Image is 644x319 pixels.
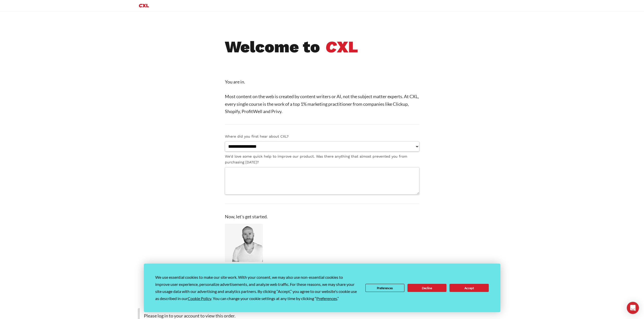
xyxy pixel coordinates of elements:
img: Peep Laja, Founder @ CXL [225,224,263,262]
b: Welcome to [225,37,320,56]
span: Preferences [316,296,337,301]
div: Cookie Consent Prompt [144,264,500,312]
label: Where did you first hear about CXL? [225,134,419,139]
strong: Peep Laja [225,263,244,268]
b: XL [325,37,358,56]
div: Open Intercom Messenger [627,302,639,314]
p: You are in. Most content on the web is created by content writers or AI, not the subject matter e... [225,78,419,115]
i: C [325,37,337,56]
span: Cookie Policy [188,296,211,301]
label: We'd love some quick help to improve our product. Was there anything that almost prevented you fr... [225,154,419,165]
button: Preferences [365,284,404,292]
div: We use essential cookies to make our site work. With your consent, we may also use non-essential ... [155,274,357,302]
p: Now, let's get started. [225,213,419,220]
span: Founder @ CXL [244,263,275,268]
button: Decline [407,284,446,292]
button: Accept [450,284,489,292]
